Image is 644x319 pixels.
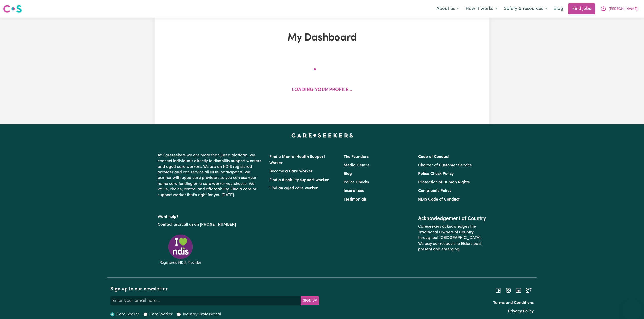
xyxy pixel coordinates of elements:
input: Enter your email here... [110,296,301,305]
button: Safety & resources [500,4,550,14]
button: Subscribe [301,296,319,305]
a: Follow Careseekers on Facebook [495,288,501,292]
button: My Account [597,4,641,14]
iframe: Button to launch messaging window [624,299,640,315]
a: Follow Careseekers on LinkedIn [515,288,522,292]
a: Media Centre [344,163,370,167]
p: At Careseekers we are more than just a platform. We connect individuals directly to disability su... [158,151,263,200]
a: Complaints Policy [418,189,451,193]
img: Registered NDIS provider [158,234,203,265]
p: or [158,220,263,229]
a: Protection of Human Rights [418,180,470,184]
a: Careseekers home page [291,133,353,137]
a: Become a Care Worker [269,169,313,173]
h2: Acknowledgement of Country [418,216,486,222]
a: Careseekers logo [3,3,22,15]
a: Find an aged care worker [269,186,318,190]
a: Insurances [344,189,364,193]
button: How it works [462,4,500,14]
a: Terms and Conditions [493,301,534,305]
a: NDIS Code of Conduct [418,197,460,202]
a: call us on [PHONE_NUMBER] [182,223,236,227]
a: Police Checks [344,180,369,184]
img: Careseekers logo [3,4,22,13]
a: The Founders [344,155,369,159]
span: [PERSON_NAME] [609,6,638,12]
h2: Sign up to our newsletter [110,286,319,292]
label: Care Seeker [116,311,139,317]
button: About us [433,4,462,14]
a: Follow Careseekers on Twitter [526,288,532,292]
a: Find a Mental Health Support Worker [269,155,325,165]
a: Blog [550,3,566,14]
a: Follow Careseekers on Instagram [505,288,511,292]
p: Careseekers acknowledges the Traditional Owners of Country throughout [GEOGRAPHIC_DATA]. We pay o... [418,222,486,254]
label: Care Worker [149,311,173,317]
h1: My Dashboard [213,32,431,44]
a: Find jobs [568,3,595,14]
a: Charter of Customer Service [418,163,472,167]
p: Want help? [158,212,263,220]
label: Industry Professional [183,311,221,317]
a: Code of Conduct [418,155,450,159]
a: Contact us [158,223,178,227]
a: Find a disability support worker [269,178,329,182]
a: Blog [344,172,352,176]
p: Loading your profile... [292,87,352,94]
a: Testimonials [344,197,367,202]
a: Police Check Policy [418,172,454,176]
a: Privacy Policy [508,309,534,313]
